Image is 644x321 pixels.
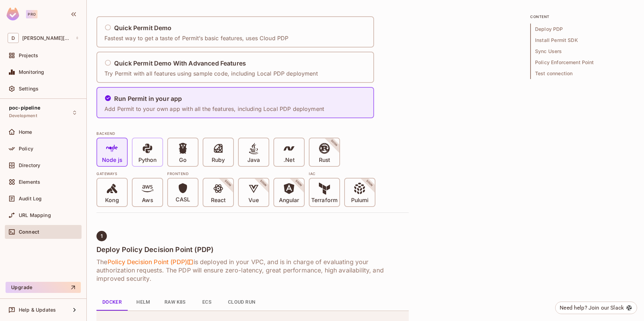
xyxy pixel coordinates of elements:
[19,307,56,313] span: Help & Updates
[6,282,81,293] button: Upgrade
[96,294,128,311] button: Docker
[9,105,40,111] span: poc-pipeline
[530,24,634,35] span: Deploy PDP
[7,8,19,20] img: SReyMgAAAABJRU5ErkJggg==
[309,171,375,176] div: IAC
[96,245,409,254] h4: Deploy Policy Decision Point (PDP)
[8,33,19,43] span: D
[104,105,324,113] p: Add Permit to your own app with all the features, including Local PDP deployment
[19,196,42,201] span: Audit Log
[104,70,318,77] p: Try Permit with all features using sample code, including Local PDP deployment
[114,95,182,102] h5: Run Permit in your app
[560,304,624,312] div: Need help? Join our Slack
[19,163,40,168] span: Directory
[19,229,39,235] span: Connect
[248,197,259,204] p: Vue
[9,113,37,119] span: Development
[107,258,193,266] span: Policy Decision Point (PDP)
[247,157,260,164] p: Java
[530,35,634,46] span: Install Permit SDK
[214,170,241,197] span: SOON
[19,146,33,151] span: Policy
[321,130,348,157] span: SOON
[96,131,409,136] div: BACKEND
[191,294,222,311] button: ECS
[351,197,368,204] p: Pulumi
[19,53,38,58] span: Projects
[102,157,122,164] p: Node js
[128,294,159,311] button: Helm
[283,157,294,164] p: .Net
[105,197,119,204] p: Kong
[356,170,383,197] span: SOON
[19,69,44,75] span: Monitoring
[530,46,634,57] span: Sync Users
[311,197,338,204] p: Terraform
[530,68,634,79] span: Test connection
[96,171,163,176] div: Gateways
[19,179,40,185] span: Elements
[530,14,634,19] p: content
[104,34,288,42] p: Fastest way to get a taste of Permit’s basic features, uses Cloud PDP
[530,57,634,68] span: Policy Enforcement Point
[179,157,187,164] p: Go
[250,170,277,197] span: SOON
[138,157,156,164] p: Python
[96,258,409,283] h6: The is deployed in your VPC, and is in charge of evaluating your authorization requests. The PDP ...
[319,157,330,164] p: Rust
[19,212,51,218] span: URL Mapping
[114,60,246,67] h5: Quick Permit Demo With Advanced Features
[222,294,261,311] button: Cloud Run
[167,171,305,176] div: Frontend
[211,197,226,204] p: React
[279,197,299,204] p: Angular
[212,157,225,164] p: Ruby
[101,233,103,239] span: 1
[285,170,312,197] span: SOON
[19,129,32,135] span: Home
[26,10,37,18] div: Pro
[142,197,153,204] p: Aws
[19,86,39,92] span: Settings
[114,25,172,32] h5: Quick Permit Demo
[159,294,191,311] button: Raw K8s
[176,196,190,203] p: CASL
[22,35,72,41] span: Workspace: david-santander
